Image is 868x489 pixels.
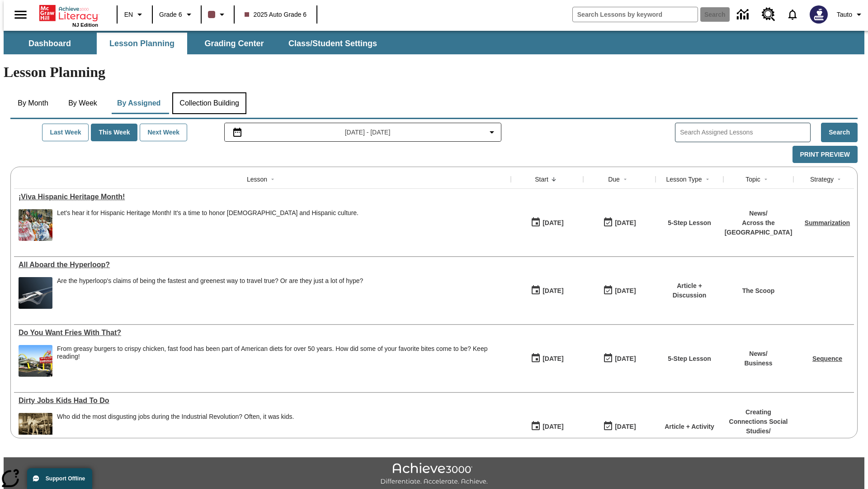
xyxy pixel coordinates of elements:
[528,214,566,231] button: 09/15/25: First time the lesson was available
[140,124,187,141] button: Next Week
[247,175,267,184] div: Lesson
[615,285,636,297] div: [DATE]
[615,421,636,432] div: [DATE]
[486,127,497,138] svg: Collapse Date Range Filter
[728,407,789,436] p: Creating Connections Social Studies /
[608,175,620,184] div: Due
[702,174,713,185] button: Sort
[57,209,359,217] div: Let's hear it for Hispanic Heritage Month! It's a time to honor [DEMOGRAPHIC_DATA] and Hispanic c...
[528,418,566,435] button: 07/11/25: First time the lesson was available
[204,6,231,23] button: Class color is dark brown. Change class color
[39,4,98,22] a: Home
[60,92,105,114] button: By Week
[535,175,548,184] div: Start
[57,345,506,377] div: From greasy burgers to crispy chicken, fast food has been part of American diets for over 50 year...
[19,329,506,337] a: Do You Want Fries With That?, Lessons
[19,397,506,405] div: Dirty Jobs Kids Had To Do
[528,282,566,299] button: 07/21/25: First time the lesson was available
[542,353,563,364] div: [DATE]
[573,7,698,22] input: search field
[793,146,858,163] button: Print Preview
[19,345,52,377] img: One of the first McDonald's stores, with the iconic red sign and golden arches.
[19,277,52,309] img: Artist rendering of Hyperloop TT vehicle entering a tunnel
[833,6,868,23] button: Profile/Settings
[4,31,864,54] div: SubNavbar
[19,193,506,201] div: ¡Viva Hispanic Heritage Month!
[725,218,793,237] p: Across the [GEOGRAPHIC_DATA]
[57,277,363,285] div: Are the hyperloop's claims of being the fastest and greenest way to travel true? Or are they just...
[660,281,719,300] p: Article + Discussion
[57,345,506,360] div: From greasy burgers to crispy chicken, fast food has been part of American diets for over 50 year...
[57,277,363,309] div: Are the hyperloop's claims of being the fastest and greenest way to travel true? Or are they just...
[380,463,488,486] img: Achieve3000 Differentiate Accelerate Achieve
[57,209,359,241] div: Let's hear it for Hispanic Heritage Month! It's a time to honor Hispanic Americans and Hispanic c...
[542,217,563,229] div: [DATE]
[5,33,95,54] button: Dashboard
[4,64,864,81] h1: Lesson Planning
[19,261,506,269] div: All Aboard the Hyperloop?
[542,421,563,432] div: [DATE]
[46,475,85,482] span: Support Offline
[666,175,702,184] div: Lesson Type
[812,355,842,362] a: Sequence
[600,418,639,435] button: 11/30/25: Last day the lesson can be accessed
[4,33,385,54] div: SubNavbar
[120,6,149,23] button: Language: EN, Select a language
[760,174,771,185] button: Sort
[228,127,498,138] button: Select the date range menu item
[542,285,563,297] div: [DATE]
[172,92,246,114] button: Collection Building
[27,468,92,489] button: Support Offline
[668,354,711,364] p: 5-Step Lesson
[19,261,506,269] a: All Aboard the Hyperloop?, Lessons
[156,6,198,23] button: Grade: Grade 6, Select a grade
[837,10,852,19] span: Tauto
[668,218,711,228] p: 5-Step Lesson
[10,92,56,114] button: By Month
[124,10,133,19] span: EN
[548,174,559,185] button: Sort
[91,124,137,141] button: This Week
[615,217,636,229] div: [DATE]
[810,175,834,184] div: Strategy
[680,126,810,139] input: Search Assigned Lessons
[600,214,639,231] button: 09/21/25: Last day the lesson can be accessed
[57,413,294,445] div: Who did the most disgusting jobs during the Industrial Revolution? Often, it was kids.
[805,219,850,226] a: Summarization
[19,329,506,337] div: Do You Want Fries With That?
[39,3,98,28] div: Home
[810,5,828,24] img: Avatar
[7,1,34,28] button: Open side menu
[267,174,278,185] button: Sort
[600,282,639,299] button: 06/30/26: Last day the lesson can be accessed
[745,175,760,184] div: Topic
[97,33,187,54] button: Lesson Planning
[189,33,279,54] button: Grading Center
[781,3,804,26] a: Notifications
[57,413,294,421] div: Who did the most disgusting jobs during the Industrial Revolution? Often, it was kids.
[615,353,636,364] div: [DATE]
[725,209,793,218] p: News /
[19,397,506,405] a: Dirty Jobs Kids Had To Do, Lessons
[744,359,772,368] p: Business
[19,193,506,201] a: ¡Viva Hispanic Heritage Month! , Lessons
[804,3,833,26] button: Select a new avatar
[742,286,775,296] p: The Scoop
[600,350,639,367] button: 07/20/26: Last day the lesson can be accessed
[159,10,182,19] span: Grade 6
[665,422,714,431] p: Article + Activity
[19,413,52,445] img: Black and white photo of two young boys standing on a piece of heavy machinery
[821,123,858,142] button: Search
[19,209,52,241] img: A photograph of Hispanic women participating in a parade celebrating Hispanic culture. The women ...
[528,350,566,367] button: 07/14/25: First time the lesson was available
[281,33,384,54] button: Class/Student Settings
[110,92,168,114] button: By Assigned
[345,128,391,137] span: [DATE] - [DATE]
[744,349,772,359] p: News /
[42,124,89,141] button: Last Week
[72,22,98,28] span: NJ Edition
